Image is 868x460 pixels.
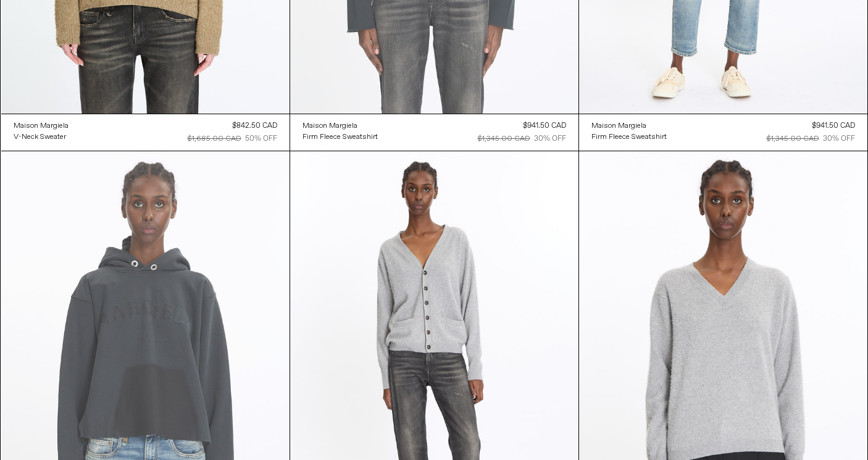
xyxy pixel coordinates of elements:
[767,133,819,144] div: $1,345.00 CAD
[591,120,667,132] a: Maison Margiela
[188,133,241,144] div: $1,685.00 CAD
[523,120,566,132] div: $941.50 CAD
[303,132,378,143] a: Firm Fleece Sweatshirt
[478,133,530,144] div: $1,345.00 CAD
[14,120,69,132] a: Maison Margiela
[303,120,378,132] a: Maison Margiela
[823,133,855,144] div: 30% OFF
[591,121,646,132] div: Maison Margiela
[303,121,357,132] div: Maison Margiela
[245,133,277,144] div: 50% OFF
[534,133,566,144] div: 30% OFF
[591,132,667,143] div: Firm Fleece Sweatshirt
[303,132,378,143] div: Firm Fleece Sweatshirt
[14,132,66,143] div: V-Neck Sweater
[14,121,69,132] div: Maison Margiela
[591,132,667,143] a: Firm Fleece Sweatshirt
[232,120,277,132] div: $842.50 CAD
[14,132,69,143] a: V-Neck Sweater
[812,120,855,132] div: $941.50 CAD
